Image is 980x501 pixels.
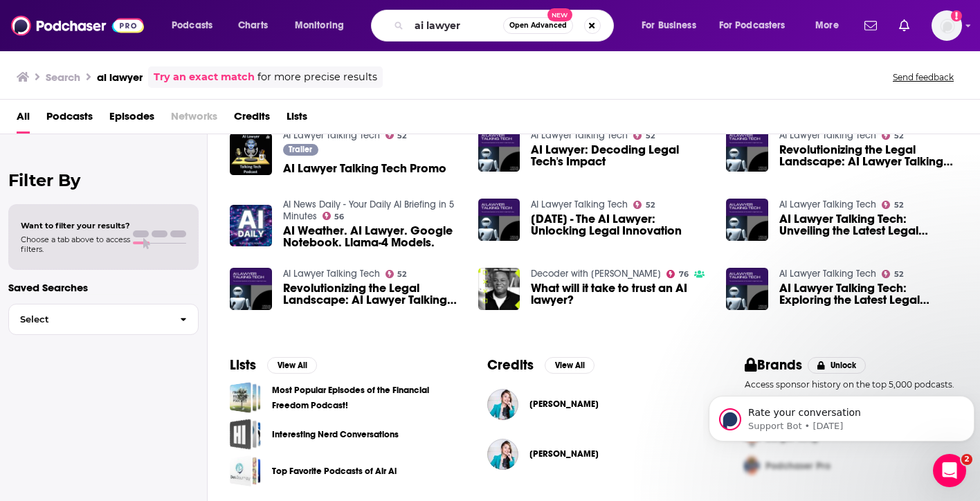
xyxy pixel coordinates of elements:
[646,202,655,208] span: 52
[171,105,217,134] span: Networks
[9,315,169,324] span: Select
[109,105,154,134] span: Episodes
[172,16,212,35] span: Podcasts
[646,133,655,139] span: 52
[230,455,261,486] a: Top Favorite Podcasts of Air Ai
[882,201,903,209] a: 52
[289,145,312,154] span: Trailer
[384,10,627,42] div: Search podcasts, credits, & more...
[806,15,856,37] button: open menu
[238,16,268,35] span: Charts
[503,17,573,34] button: Open AdvancedNew
[932,10,962,41] button: Show profile menu
[487,439,518,470] a: Vena Verga-Danemar
[531,282,709,306] span: What will it take to trust an AI lawyer?
[285,15,362,37] button: open menu
[808,357,866,374] button: Unlock
[632,15,714,37] button: open menu
[272,427,399,442] a: Interesting Nerd Conversations
[765,460,831,472] span: Podchaser Pro
[287,105,307,134] a: Lists
[779,199,876,210] a: AI Lawyer Talking Tech
[894,202,903,208] span: 52
[283,268,380,280] a: AI Lawyer Talking Tech
[162,15,230,37] button: open menu
[487,432,700,476] button: Vena Verga-DanemarVena Verga-Danemar
[267,357,317,374] button: View All
[882,131,903,140] a: 52
[283,225,462,248] a: AI Weather. AI Lawyer. Google Notebook. Llama-4 Models.
[633,131,655,140] a: 52
[666,270,689,278] a: 76
[779,282,958,306] a: AI Lawyer Talking Tech: Exploring the Latest Legal Technology News
[779,213,958,237] a: AI Lawyer Talking Tech: Unveiling the Latest Legal Technology Advancements
[726,129,768,172] a: Revolutionizing the Legal Landscape: AI Lawyer Talking Tech
[951,10,962,21] svg: Add a profile image
[230,382,261,413] a: Most Popular Episodes of the Financial Freedom Podcast!
[815,16,839,35] span: More
[295,16,344,35] span: Monitoring
[719,16,786,35] span: For Podcasters
[745,356,802,374] h2: Brands
[17,105,30,134] span: All
[779,129,876,141] a: AI Lawyer Talking Tech
[8,304,199,335] button: Select
[487,389,518,420] img: Vena Verga-Danemar
[531,144,709,167] a: AI Lawyer: Decoding Legal Tech's Impact
[509,22,567,29] span: Open Advanced
[932,10,962,41] span: Logged in as AlkaNara
[893,14,915,37] a: Show notifications dropdown
[889,71,958,83] button: Send feedback
[710,15,806,37] button: open menu
[230,205,272,247] a: AI Weather. AI Lawyer. Google Notebook. Llama-4 Models.
[21,235,130,254] span: Choose a tab above to access filters.
[531,129,628,141] a: AI Lawyer Talking Tech
[283,129,380,141] a: AI Lawyer Talking Tech
[529,448,599,459] a: Vena Verga-Danemar
[478,129,520,172] img: AI Lawyer: Decoding Legal Tech's Impact
[531,213,709,237] a: August 15, 2025 - The AI Lawyer: Unlocking Legal Innovation
[409,15,503,37] input: Search podcasts, credits, & more...
[230,268,272,310] img: Revolutionizing the Legal Landscape: AI Lawyer Talking Tech Podcast
[779,268,876,280] a: AI Lawyer Talking Tech
[487,382,700,426] button: Vena Verga-DanemarVena Verga-Danemar
[46,105,93,134] a: Podcasts
[531,213,709,237] span: [DATE] - The AI Lawyer: Unlocking Legal Innovation
[478,199,520,241] img: August 15, 2025 - The AI Lawyer: Unlocking Legal Innovation
[397,133,406,139] span: 52
[531,199,628,210] a: AI Lawyer Talking Tech
[283,282,462,306] a: Revolutionizing the Legal Landscape: AI Lawyer Talking Tech Podcast
[230,419,261,450] span: Interesting Nerd Conversations
[642,16,696,35] span: For Business
[531,268,661,280] a: Decoder with Nilay Patel
[11,12,144,39] a: Podchaser - Follow, Share and Rate Podcasts
[230,356,317,374] a: ListsView All
[234,105,270,134] span: Credits
[8,281,199,294] p: Saved Searches
[230,133,272,175] img: AI Lawyer Talking Tech Promo
[230,356,256,374] h2: Lists
[283,163,446,174] a: AI Lawyer Talking Tech Promo
[961,454,972,465] span: 2
[8,170,199,190] h2: Filter By
[859,14,882,37] a: Show notifications dropdown
[726,199,768,241] img: AI Lawyer Talking Tech: Unveiling the Latest Legal Technology Advancements
[779,144,958,167] a: Revolutionizing the Legal Landscape: AI Lawyer Talking Tech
